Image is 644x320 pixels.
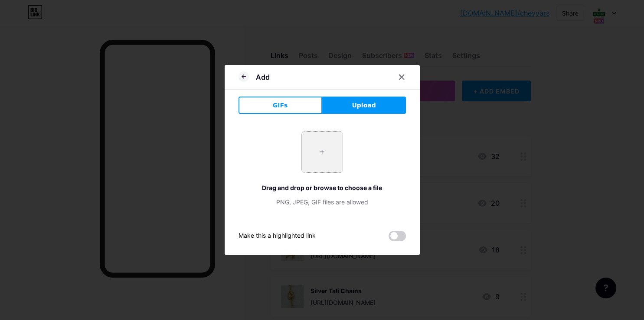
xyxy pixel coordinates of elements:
span: GIFs [273,101,288,110]
span: Upload [352,101,376,110]
button: Upload [322,97,406,114]
div: Drag and drop or browse to choose a file [239,183,406,192]
div: Make this a highlighted link [239,231,316,241]
div: Add [256,72,270,82]
button: GIFs [239,97,322,114]
div: PNG, JPEG, GIF files are allowed [239,197,406,207]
